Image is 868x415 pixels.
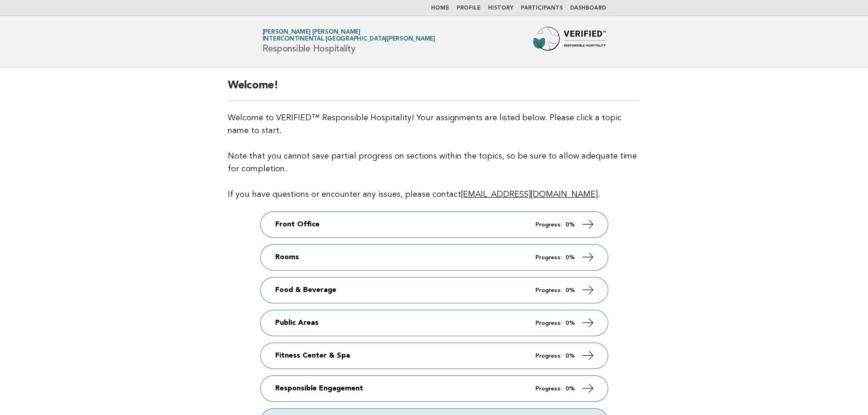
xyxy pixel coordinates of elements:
[228,78,640,101] h2: Welcome!
[565,320,575,326] strong: 0%
[565,255,575,261] strong: 0%
[570,5,606,11] a: Dashboard
[261,376,608,401] a: Responsible Engagement Progress: 0%
[457,5,481,11] a: Profile
[535,320,562,326] em: Progress:
[535,353,562,359] em: Progress:
[535,255,562,261] em: Progress:
[261,343,608,369] a: Fitness Center & Spa Progress: 0%
[488,5,514,11] a: History
[262,36,435,42] span: Intercontinental [GEOGRAPHIC_DATA][PERSON_NAME]
[461,190,598,199] a: [EMAIL_ADDRESS][DOMAIN_NAME]
[431,5,449,11] a: Home
[262,29,435,42] a: [PERSON_NAME] [PERSON_NAME]Intercontinental [GEOGRAPHIC_DATA][PERSON_NAME]
[261,245,608,270] a: Rooms Progress: 0%
[565,222,575,228] strong: 0%
[535,222,562,228] em: Progress:
[228,112,640,201] p: Welcome to VERIFIED™ Responsible Hospitality! Your assignments are listed below. Please click a t...
[535,287,562,293] em: Progress:
[521,5,563,11] a: Participants
[261,310,608,336] a: Public Areas Progress: 0%
[565,353,575,359] strong: 0%
[261,277,608,303] a: Food & Beverage Progress: 0%
[565,287,575,293] strong: 0%
[565,386,575,392] strong: 0%
[533,27,606,56] img: Forbes Travel Guide
[535,386,562,392] em: Progress:
[262,30,435,53] h1: Responsible Hospitality
[261,212,608,237] a: Front Office Progress: 0%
